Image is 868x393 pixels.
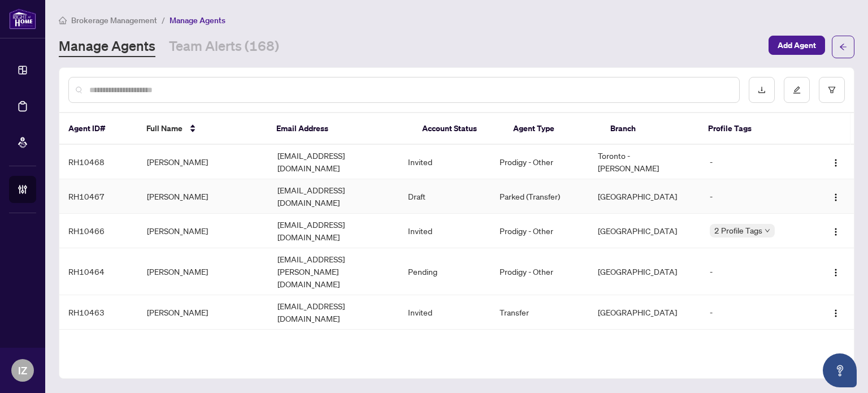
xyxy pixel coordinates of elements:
button: Logo [827,153,845,171]
td: Prodigy - Other [491,145,588,179]
td: [EMAIL_ADDRESS][DOMAIN_NAME] [268,214,399,248]
button: filter [819,77,845,103]
th: Profile Tags [699,113,809,145]
td: Invited [399,330,491,364]
span: Add Agent [778,36,816,54]
span: filter [828,86,836,94]
td: RH10466 [59,214,138,248]
th: Account Status [413,113,504,145]
td: [PERSON_NAME] [138,248,268,295]
th: Agent Type [504,113,601,145]
a: Manage Agents [59,37,155,57]
th: Agent ID# [59,113,137,145]
td: - [701,145,812,179]
button: Logo [827,222,845,240]
td: [PERSON_NAME] [138,295,268,330]
td: - [701,248,812,295]
span: Brokerage Management [71,15,157,25]
td: Toronto - [PERSON_NAME] [589,145,701,179]
th: Full Name [137,113,267,145]
button: Logo [827,187,845,205]
td: [GEOGRAPHIC_DATA] [589,295,701,330]
td: - [701,295,812,330]
td: Draft [399,179,491,214]
td: [EMAIL_ADDRESS][DOMAIN_NAME] [268,295,399,330]
span: arrow-left [839,43,847,51]
td: Pending [399,248,491,295]
span: home [59,16,67,24]
span: edit [793,86,801,94]
td: RH10464 [59,248,138,295]
li: / [162,14,165,27]
td: [GEOGRAPHIC_DATA] [589,214,701,248]
button: edit [784,77,810,103]
span: Full Name [146,122,183,135]
td: [EMAIL_ADDRESS][PERSON_NAME][DOMAIN_NAME] [268,248,399,295]
td: - [701,179,812,214]
td: [EMAIL_ADDRESS][DOMAIN_NAME] [268,145,399,179]
td: Prodigy - Other [491,214,588,248]
span: download [758,86,766,94]
button: Logo [827,303,845,321]
img: Logo [831,227,840,236]
td: Transfer [491,295,588,330]
td: Prodigy - Other [491,248,588,295]
td: [PERSON_NAME] [138,214,268,248]
td: [EMAIL_ADDRESS][DOMAIN_NAME] [268,179,399,214]
td: Transfer [491,330,588,364]
td: Parked (Transfer) [491,179,588,214]
button: Add Agent [769,36,825,55]
td: [PERSON_NAME] [138,145,268,179]
td: [PERSON_NAME] [138,330,268,364]
td: RH10462 [59,330,138,364]
td: Invited [399,145,491,179]
td: RH10463 [59,295,138,330]
span: Manage Agents [170,15,225,25]
td: RH10467 [59,179,138,214]
a: Team Alerts (168) [169,37,279,57]
button: Open asap [823,353,857,387]
img: Logo [831,268,840,277]
td: Invited [399,214,491,248]
td: Transfer [701,330,812,364]
th: Email Address [267,113,413,145]
td: [GEOGRAPHIC_DATA] [589,248,701,295]
span: 2 Profile Tags [714,224,762,237]
img: logo [9,8,36,29]
th: Branch [601,113,698,145]
td: [EMAIL_ADDRESS][DOMAIN_NAME] [268,330,399,364]
td: [GEOGRAPHIC_DATA] [589,330,701,364]
td: Invited [399,295,491,330]
span: down [765,228,770,234]
td: [GEOGRAPHIC_DATA] [589,179,701,214]
td: [PERSON_NAME] [138,179,268,214]
button: download [749,77,775,103]
td: RH10468 [59,145,138,179]
img: Logo [831,309,840,318]
button: Logo [827,262,845,280]
img: Logo [831,193,840,202]
img: Logo [831,158,840,167]
span: IZ [18,362,27,378]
